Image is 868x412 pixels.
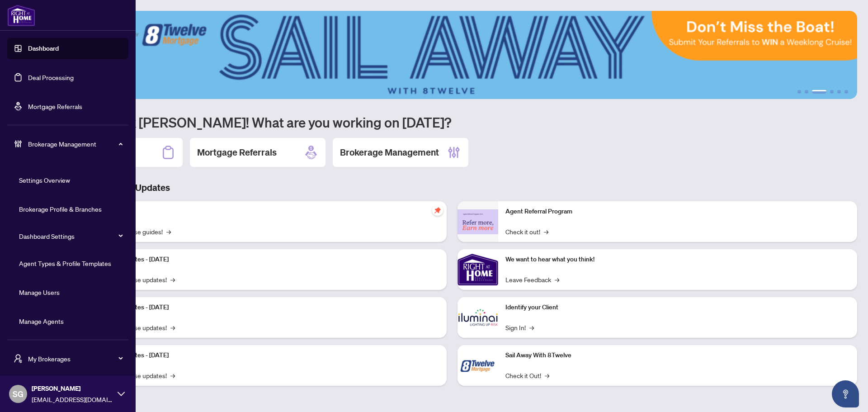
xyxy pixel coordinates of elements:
[432,205,443,216] span: pushpin
[505,303,850,313] p: Identify your Client
[7,5,35,26] img: logo
[837,90,841,94] button: 5
[170,370,175,380] span: →
[95,255,439,265] p: Platform Updates - [DATE]
[832,380,859,407] button: Open asap
[505,207,850,217] p: Agent Referral Program
[529,322,534,332] span: →
[505,370,549,380] a: Check it Out!→
[28,139,122,149] span: Brokerage Management
[32,394,113,404] span: [EMAIL_ADDRESS][DOMAIN_NAME]
[812,90,826,94] button: 3
[505,255,850,265] p: We want to hear what you think!
[340,146,439,159] h2: Brokerage Management
[28,44,59,52] a: Dashboard
[458,345,498,386] img: Sail Away With 8Twelve
[28,73,74,81] a: Deal Processing
[47,181,857,194] h3: Brokerage & Industry Updates
[19,317,64,325] a: Manage Agents
[13,388,24,400] span: SG
[95,350,439,360] p: Platform Updates - [DATE]
[805,90,808,94] button: 2
[47,114,857,131] h1: Welcome back [PERSON_NAME]! What are you working on [DATE]?
[47,11,857,99] img: Slide 2
[505,227,548,237] a: Check it out!→
[830,90,834,94] button: 4
[797,90,801,94] button: 1
[32,384,113,393] span: [PERSON_NAME]
[166,227,171,237] span: →
[505,350,850,360] p: Sail Away With 8Twelve
[844,90,848,94] button: 6
[545,370,549,380] span: →
[95,207,439,217] p: Self-Help
[544,227,548,237] span: →
[197,146,277,159] h2: Mortgage Referrals
[555,275,559,284] span: →
[19,205,102,213] a: Brokerage Profile & Branches
[28,102,82,110] a: Mortgage Referrals
[19,288,60,296] a: Manage Users
[458,249,498,290] img: We want to hear what you think!
[95,303,439,313] p: Platform Updates - [DATE]
[170,275,175,284] span: →
[505,322,534,332] a: Sign In!→
[458,209,498,234] img: Agent Referral Program
[28,354,122,364] span: My Brokerages
[19,259,111,267] a: Agent Types & Profile Templates
[505,275,559,284] a: Leave Feedback→
[458,297,498,338] img: Identify your Client
[14,354,23,363] span: user-switch
[170,322,175,332] span: →
[19,232,75,240] a: Dashboard Settings
[19,176,70,184] a: Settings Overview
